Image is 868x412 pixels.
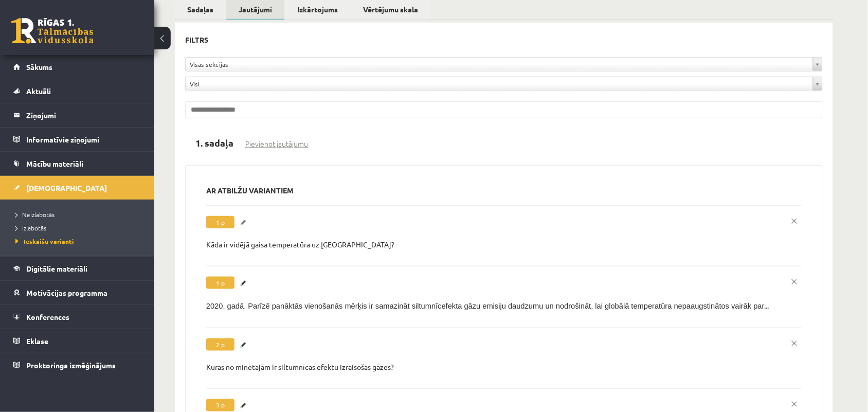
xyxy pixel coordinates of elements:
[190,58,809,71] span: Visas sekcijas
[787,275,802,289] a: x
[13,281,141,304] a: Motivācijas programma
[787,397,802,411] a: x
[245,138,308,149] a: Pievienot jautājumu
[26,312,69,321] span: Konferences
[26,103,141,127] legend: Ziņojumi
[13,176,141,200] a: [DEMOGRAPHIC_DATA]
[13,128,141,151] a: Informatīvie ziņojumi
[206,338,234,351] span: 2 p
[240,277,250,290] a: Labot
[15,237,74,245] span: Ieskaišu varianti
[206,277,234,289] span: 1 p
[11,18,94,44] a: Rīgas 1. Tālmācības vidusskola
[190,77,809,91] span: Visi
[206,186,802,195] h3: Ar atbilžu variantiem
[240,338,250,352] a: Labot
[26,86,51,96] span: Aktuāli
[26,336,48,346] span: Eklase
[26,264,87,273] span: Digitālie materiāli
[26,361,116,370] span: Proktoringa izmēģinājums
[15,210,144,219] a: Neizlabotās
[13,257,141,280] a: Digitālie materiāli
[26,183,107,192] span: [DEMOGRAPHIC_DATA]
[206,399,234,411] span: 3 p
[186,77,822,91] a: Visi
[15,210,55,219] span: Neizlabotās
[26,128,141,151] legend: Informatīvie ziņojumi
[15,224,46,232] span: Izlabotās
[206,216,234,228] span: 1 p
[185,33,810,47] h3: Filtrs
[13,79,141,103] a: Aktuāli
[206,362,802,372] p: Kuras no minētajām ir siltumnīcas efektu izraisošās gāzes?
[26,62,52,71] span: Sākums
[206,302,765,310] span: 2020. gadā. Parīzē panāktās vienošanās mērķis ir samazināt siltumnīcefekta gāzu emisiju daudzumu ...
[787,336,802,351] a: x
[15,223,144,232] a: Izlabotās
[13,103,141,127] a: Ziņojumi
[185,131,244,155] h2: 1. sadaļa
[787,214,802,228] a: x
[13,55,141,79] a: Sākums
[15,237,144,246] a: Ieskaišu varianti
[240,216,250,229] a: Labot
[13,353,141,377] a: Proktoringa izmēģinājums
[13,329,141,353] a: Eklase
[26,159,83,168] span: Mācību materiāli
[186,58,822,71] a: Visas sekcijas
[13,305,141,329] a: Konferences
[206,240,802,250] p: Kāda ir vidējā gaisa temperatūra uz [GEOGRAPHIC_DATA]?
[26,288,107,297] span: Motivācijas programma
[206,300,802,311] p: ...
[13,152,141,175] a: Mācību materiāli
